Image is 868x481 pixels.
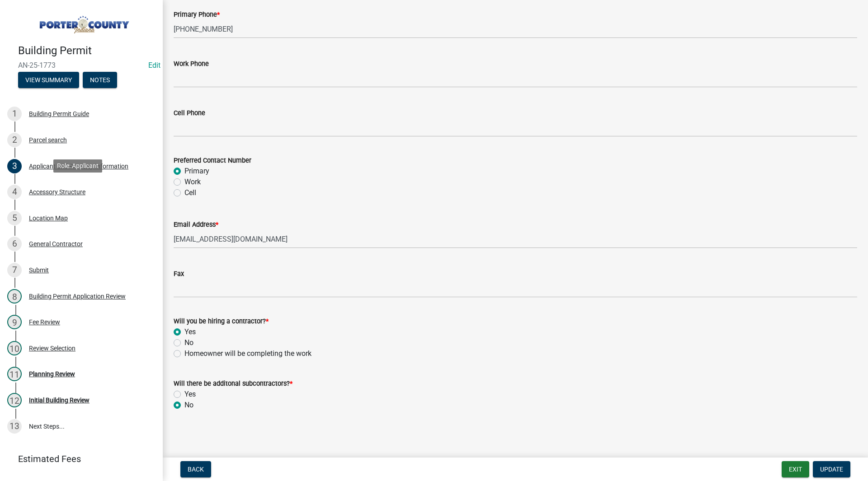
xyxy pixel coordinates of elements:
div: 2 [7,133,22,147]
label: Fax [174,271,184,277]
wm-modal-confirm: Summary [18,77,79,84]
button: Notes [83,72,117,88]
div: Fee Review [29,319,60,325]
span: Back [188,466,204,473]
h4: Building Permit [18,44,156,57]
label: Email Address [174,222,218,228]
div: Applicant and Property Information [29,163,128,169]
label: Yes [184,327,196,337]
div: 6 [7,237,22,251]
div: Submit [29,267,49,273]
div: Building Permit Application Review [29,293,126,299]
div: Planning Review [29,371,75,377]
label: Homeowner will be completing the work [184,348,311,359]
label: Primary [184,166,209,177]
div: Parcel search [29,137,67,143]
div: 12 [7,393,22,407]
div: General Contractor [29,241,83,247]
label: Will you be hiring a contractor? [174,318,269,325]
div: 11 [7,367,22,381]
label: Yes [184,389,196,400]
div: 13 [7,419,22,434]
div: 1 [7,107,22,121]
label: No [184,337,193,348]
span: AN-25-1773 [18,61,145,70]
wm-modal-confirm: Edit Application Number [148,61,160,70]
div: 10 [7,341,22,355]
label: Cell Phone [174,110,205,117]
label: Cell [184,187,196,198]
a: Estimated Fees [7,450,148,468]
div: 4 [7,185,22,199]
button: Update [813,461,850,477]
label: Work [184,177,201,187]
div: 3 [7,159,22,173]
img: Porter County, Indiana [18,9,148,35]
button: Back [180,461,211,477]
label: Work Phone [174,61,209,67]
div: Role: Applicant [53,159,102,173]
label: Preferred Contact Number [174,158,251,164]
wm-modal-confirm: Notes [83,77,117,84]
label: Will there be additonal subcontractors? [174,381,292,387]
div: Initial Building Review [29,397,90,403]
div: Building Permit Guide [29,111,89,117]
div: 5 [7,211,22,225]
button: Exit [782,461,809,477]
div: Location Map [29,215,68,221]
div: 8 [7,289,22,304]
div: 7 [7,263,22,277]
label: No [184,400,193,411]
div: Review Selection [29,345,75,351]
a: Edit [148,61,160,70]
button: View Summary [18,72,79,88]
div: 9 [7,315,22,329]
div: Accessory Structure [29,189,85,195]
label: Primary Phone [174,12,220,18]
span: Update [820,466,843,473]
